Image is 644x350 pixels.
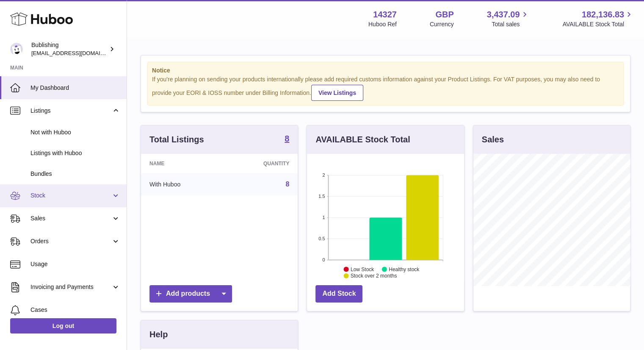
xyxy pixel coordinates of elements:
[30,306,120,314] span: Cases
[323,215,325,220] text: 1
[141,173,224,195] td: With Huboo
[30,128,120,136] span: Not with Huboo
[285,134,289,144] a: 8
[30,283,111,291] span: Invoicing and Payments
[149,285,232,303] a: Add products
[30,237,111,245] span: Orders
[389,266,420,272] text: Healthy stock
[562,20,634,28] span: AVAILABLE Stock Total
[368,20,397,28] div: Huboo Ref
[351,273,397,279] text: Stock over 2 months
[31,50,124,56] span: [EMAIL_ADDRESS][DOMAIN_NAME]
[562,9,634,28] a: 182,136.83 AVAILABLE Stock Total
[315,134,410,145] h3: AVAILABLE Stock Total
[30,170,120,178] span: Bundles
[10,43,23,56] img: regine@bublishing.com
[149,329,168,340] h3: Help
[285,181,289,188] a: 8
[430,20,454,28] div: Currency
[152,67,619,75] strong: Notice
[30,107,111,115] span: Listings
[373,9,397,20] strong: 14327
[152,75,619,101] div: If you're planning on sending your products internationally please add required customs informati...
[487,9,530,28] a: 3,437.09 Total sales
[482,134,504,145] h3: Sales
[30,192,111,200] span: Stock
[30,214,111,222] span: Sales
[323,172,325,178] text: 2
[30,149,120,157] span: Listings with Huboo
[30,84,120,92] span: My Dashboard
[315,285,362,303] a: Add Stock
[319,236,325,241] text: 0.5
[435,9,453,20] strong: GBP
[351,266,374,272] text: Low Stock
[487,9,520,20] span: 3,437.09
[31,41,108,57] div: Bublishing
[10,318,116,333] a: Log out
[323,257,325,262] text: 0
[319,194,325,199] text: 1.5
[492,20,529,28] span: Total sales
[224,154,298,173] th: Quantity
[582,9,624,20] span: 182,136.83
[30,260,120,268] span: Usage
[141,154,224,173] th: Name
[311,85,363,101] a: View Listings
[149,134,204,145] h3: Total Listings
[285,134,289,143] strong: 8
